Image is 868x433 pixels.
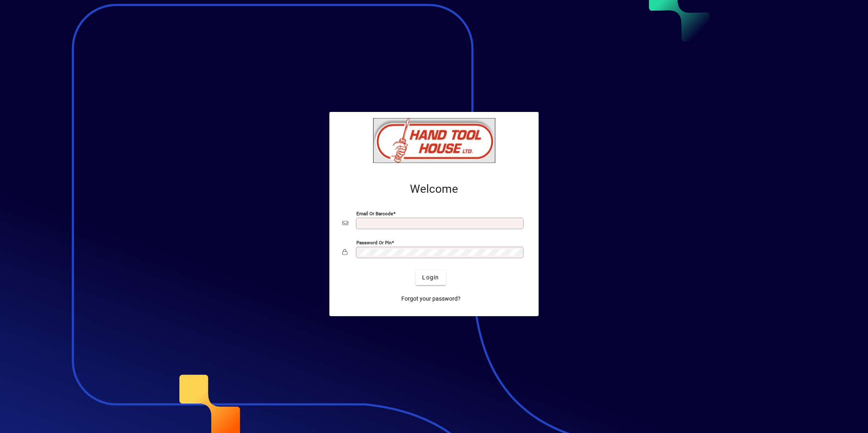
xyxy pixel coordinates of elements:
button: Login [416,270,445,285]
mat-label: Password or Pin [356,239,391,245]
h2: Welcome [342,182,526,196]
mat-label: Email or Barcode [356,210,393,216]
a: Forgot your password? [398,292,464,306]
span: Forgot your password? [401,295,461,303]
span: Login [422,273,439,282]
